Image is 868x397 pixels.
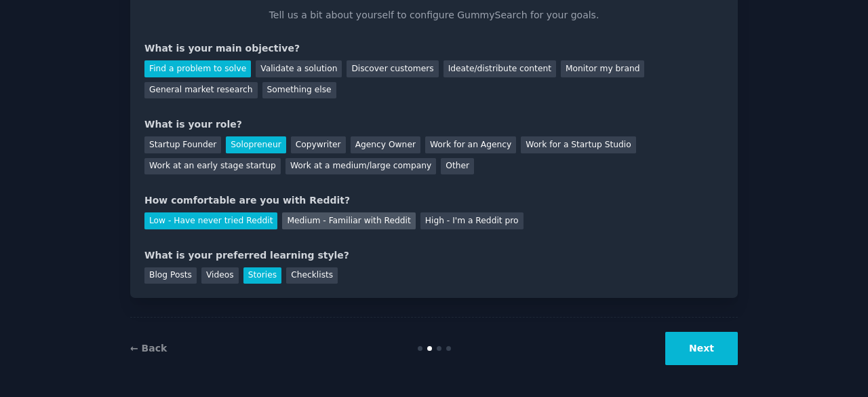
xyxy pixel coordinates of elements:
div: Work at a medium/large company [285,158,436,175]
div: What is your role? [144,117,724,132]
div: Low - Have never tried Reddit [144,212,277,229]
div: What is your main objective? [144,41,724,56]
div: Validate a solution [256,60,342,77]
div: Blog Posts [144,267,197,284]
div: General market research [144,82,258,99]
div: Copywriter [291,136,346,153]
div: High - I'm a Reddit pro [420,212,524,229]
div: Solopreneur [226,136,285,153]
div: Other [441,158,474,175]
div: Videos [201,267,239,284]
div: Find a problem to solve [144,60,251,77]
div: Agency Owner [351,136,420,153]
div: Work for an Agency [425,136,516,153]
div: Work at an early stage startup [144,158,281,175]
p: Tell us a bit about yourself to configure GummySearch for your goals. [263,8,605,22]
div: Medium - Familiar with Reddit [282,212,415,229]
button: Next [665,332,738,365]
div: Startup Founder [144,136,221,153]
div: Monitor my brand [561,60,644,77]
div: How comfortable are you with Reddit? [144,193,724,208]
div: What is your preferred learning style? [144,248,724,263]
div: Discover customers [347,60,438,77]
a: ← Back [130,343,167,354]
div: Something else [262,82,336,99]
div: Ideate/distribute content [443,60,556,77]
div: Checklists [286,267,338,284]
div: Work for a Startup Studio [521,136,635,153]
div: Stories [243,267,281,284]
